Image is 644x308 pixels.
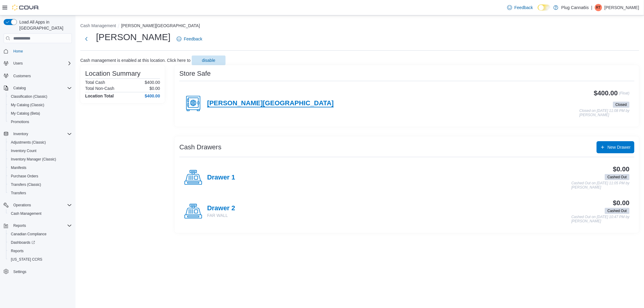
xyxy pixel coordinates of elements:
[8,93,50,100] a: Classification (Classic)
[11,157,56,162] span: Inventory Manager (Classic)
[594,90,618,97] h3: $400.00
[597,141,634,153] button: New Drawer
[591,4,592,11] p: |
[8,247,26,255] a: Reports
[13,86,26,90] span: Catalog
[8,230,49,238] a: Canadian Compliance
[145,80,160,85] p: $400.00
[1,59,74,68] button: Users
[613,102,630,108] span: Closed
[8,147,39,154] a: Inventory Count
[11,268,72,275] span: Settings
[505,2,535,14] a: Feedback
[616,102,627,107] span: Closed
[1,47,74,56] button: Home
[604,4,639,11] p: [PERSON_NAME]
[8,247,72,255] span: Reports
[179,70,211,77] h3: Store Safe
[13,61,23,66] span: Users
[6,247,74,255] button: Reports
[13,203,31,208] span: Operations
[613,199,630,207] h3: $0.00
[80,23,116,28] button: Cash Management
[11,191,26,195] span: Transfers
[11,48,25,55] a: Home
[11,119,29,124] span: Promotions
[6,238,74,247] a: Dashboards
[8,147,72,154] span: Inventory Count
[8,110,72,117] span: My Catalog (Beta)
[8,93,72,100] span: Classification (Classic)
[8,139,48,146] a: Adjustments (Classic)
[1,130,74,138] button: Inventory
[11,84,72,92] span: Catalog
[13,223,26,228] span: Reports
[596,4,601,11] span: RT
[11,202,72,209] span: Operations
[619,90,630,100] p: (Float)
[1,267,74,276] button: Settings
[11,148,37,153] span: Inventory Count
[11,174,38,179] span: Purchase Orders
[8,256,45,263] a: [US_STATE] CCRS
[6,101,74,109] button: My Catalog (Classic)
[8,239,37,246] a: Dashboards
[145,94,160,98] h4: $400.00
[6,189,74,197] button: Transfers
[121,23,200,28] button: [PERSON_NAME][GEOGRAPHIC_DATA]
[8,173,41,180] a: Purchase Orders
[1,84,74,92] button: Catalog
[8,173,72,180] span: Purchase Orders
[8,189,72,197] span: Transfers
[6,255,74,264] button: [US_STATE] CCRS
[8,101,72,109] span: My Catalog (Classic)
[1,221,74,230] button: Reports
[8,189,28,197] a: Transfers
[8,156,59,163] a: Inventory Manager (Classic)
[11,232,46,237] span: Canadian Compliance
[514,5,533,11] span: Feedback
[8,164,72,171] span: Manifests
[11,130,72,138] span: Inventory
[85,80,105,85] h6: Total Cash
[11,72,33,80] a: Customers
[579,109,630,117] p: Closed on [DATE] 11:08 PM by [PERSON_NAME]
[4,44,72,292] nav: Complex example
[207,100,334,107] h4: [PERSON_NAME][GEOGRAPHIC_DATA]
[8,181,43,188] a: Transfers (Classic)
[8,210,72,217] span: Cash Management
[561,4,589,11] p: Plug Canna6is
[8,164,29,171] a: Manifests
[11,222,28,229] button: Reports
[571,215,630,223] p: Cashed Out on [DATE] 10:47 PM by [PERSON_NAME]
[149,86,160,91] p: $0.00
[595,4,602,11] div: Randy Tay
[17,19,72,31] span: Load All Apps in [GEOGRAPHIC_DATA]
[96,31,171,43] h1: [PERSON_NAME]
[11,165,26,170] span: Manifests
[174,33,205,45] a: Feedback
[11,60,72,67] span: Users
[11,103,44,107] span: My Catalog (Classic)
[6,155,74,164] button: Inventory Manager (Classic)
[179,144,221,151] h3: Cash Drawers
[1,71,74,80] button: Customers
[6,230,74,238] button: Canadian Compliance
[605,174,630,180] span: Cashed Out
[11,84,28,92] button: Catalog
[80,58,191,63] p: Cash management is enabled at this location. Click here to
[6,118,74,126] button: Promotions
[538,5,550,11] input: Dark Mode
[6,180,74,189] button: Transfers (Classic)
[8,139,72,146] span: Adjustments (Classic)
[207,174,235,182] h4: Drawer 1
[6,209,74,218] button: Cash Management
[8,156,72,163] span: Inventory Manager (Classic)
[8,101,47,109] a: My Catalog (Classic)
[11,202,34,209] button: Operations
[11,182,41,187] span: Transfers (Classic)
[11,257,42,262] span: [US_STATE] CCRS
[571,181,630,189] p: Cashed Out on [DATE] 11:05 PM by [PERSON_NAME]
[13,269,26,274] span: Settings
[207,212,235,218] p: FAR WALL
